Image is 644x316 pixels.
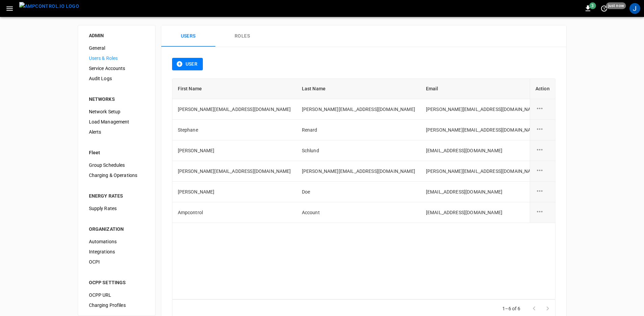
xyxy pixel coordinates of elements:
[84,107,150,117] div: Network Setup
[89,32,144,39] div: ADMIN
[84,53,150,63] div: Users & Roles
[84,257,150,267] div: OCPI
[421,161,545,182] td: [PERSON_NAME][EMAIL_ADDRESS][DOMAIN_NAME]
[629,3,640,14] div: profile-icon
[84,63,150,73] div: Service Accounts
[421,182,545,202] td: [EMAIL_ADDRESS][DOMAIN_NAME]
[89,45,144,52] span: General
[296,120,421,140] td: Renard
[172,58,203,70] button: User
[606,2,626,9] span: just now
[89,279,144,286] div: OCPP SETTINGS
[296,99,421,120] td: [PERSON_NAME][EMAIL_ADDRESS][DOMAIN_NAME]
[502,305,520,312] p: 1–6 of 6
[421,140,545,161] td: [EMAIL_ADDRESS][DOMAIN_NAME]
[535,166,550,176] div: user action options
[535,187,550,197] div: user action options
[89,108,144,115] span: Network Setup
[89,149,144,156] div: Fleet
[84,170,150,180] div: Charging & Operations
[535,125,550,135] div: user action options
[89,205,144,212] span: Supply Rates
[89,96,144,103] div: NETWORKS
[89,258,144,266] span: OCPI
[172,140,296,161] td: [PERSON_NAME]
[19,2,79,10] img: ampcontrol.io logo
[84,73,150,84] div: Audit Logs
[89,238,144,245] span: Automations
[172,99,296,120] td: [PERSON_NAME][EMAIL_ADDRESS][DOMAIN_NAME]
[89,55,144,62] span: Users & Roles
[89,118,144,126] span: Load Management
[421,99,545,120] td: [PERSON_NAME][EMAIL_ADDRESS][DOMAIN_NAME]
[84,236,150,247] div: Automations
[421,120,545,140] td: [PERSON_NAME][EMAIL_ADDRESS][DOMAIN_NAME]
[84,247,150,257] div: Integrations
[172,202,296,223] td: Ampcontrol
[84,290,150,300] div: OCPP URL
[161,25,215,47] button: Users
[296,202,421,223] td: Account
[215,25,269,47] button: Roles
[89,292,144,299] span: OCPP URL
[89,129,144,136] span: Alerts
[84,203,150,213] div: Supply Rates
[89,75,144,82] span: Audit Logs
[599,3,610,14] button: set refresh interval
[589,2,596,9] span: 3
[172,120,296,140] td: Stephane
[296,140,421,161] td: Schlund
[84,127,150,137] div: Alerts
[89,162,144,169] span: Group Schedules
[535,104,550,114] div: user action options
[296,182,421,202] td: Doe
[535,145,550,156] div: user action options
[172,182,296,202] td: [PERSON_NAME]
[89,248,144,255] span: Integrations
[89,65,144,72] span: Service Accounts
[535,207,550,218] div: user action options
[172,161,296,182] td: [PERSON_NAME][EMAIL_ADDRESS][DOMAIN_NAME]
[89,193,144,199] div: ENERGY RATES
[89,172,144,179] span: Charging & Operations
[89,226,144,232] div: ORGANIZATION
[89,302,144,309] span: Charging Profiles
[296,161,421,182] td: [PERSON_NAME][EMAIL_ADDRESS][DOMAIN_NAME]
[172,79,296,99] th: First Name
[296,79,421,99] th: Last Name
[84,300,150,310] div: Charging Profiles
[421,79,545,99] th: Email
[530,79,555,99] th: Action
[84,160,150,170] div: Group Schedules
[84,117,150,127] div: Load Management
[84,43,150,53] div: General
[421,202,545,223] td: [EMAIL_ADDRESS][DOMAIN_NAME]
